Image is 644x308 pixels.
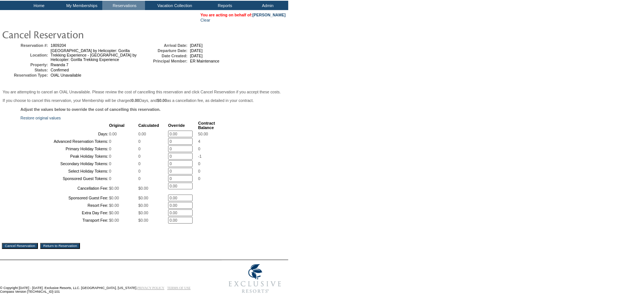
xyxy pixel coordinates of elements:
[252,13,286,17] a: [PERSON_NAME]
[138,154,141,158] span: 0
[3,43,48,48] td: Reservation #:
[51,73,81,77] span: OIAL Unavailable
[21,195,108,201] td: Sponsored Guest Fee:
[3,90,286,94] p: You are attempting to cancel an OIAL Unavailable. Please review the cost of cancelling this reser...
[21,153,108,160] td: Peak Holiday Tokens:
[198,161,200,166] span: 0
[138,203,148,208] span: $0.00
[198,121,215,130] b: Contract Balance
[200,18,210,22] a: Clear
[138,211,148,215] span: $0.00
[138,139,141,144] span: 0
[198,139,200,144] span: 4
[21,202,108,209] td: Resort Fee:
[190,43,203,48] span: [DATE]
[20,107,161,112] b: Adjust the values below to override the cost of cancelling this reservation.
[198,169,200,173] span: 0
[138,186,148,190] span: $0.00
[102,1,145,10] td: Reservations
[20,116,61,120] a: Restore original values
[138,176,141,181] span: 0
[51,48,136,62] span: [GEOGRAPHIC_DATA] by Helicopter: Gorilla Trekking Experience - [GEOGRAPHIC_DATA] by Helicopter: G...
[109,211,119,215] span: $0.00
[40,243,80,249] input: Return to Reservation
[3,62,48,67] td: Property:
[21,145,108,152] td: Primary Holiday Tokens:
[109,203,119,208] span: $0.00
[222,260,288,297] img: Exclusive Resorts
[109,139,111,144] span: 0
[109,147,111,151] span: 0
[198,132,208,136] span: 50.00
[138,161,141,166] span: 0
[109,218,119,222] span: $0.00
[132,98,139,103] b: 0.00
[145,1,203,10] td: Vacation Collection
[190,59,219,63] span: ER Maintenance
[51,43,66,48] span: 1809204
[137,286,164,290] a: PRIVACY POLICY
[143,54,187,58] td: Date Created:
[21,183,108,194] td: Cancellation Fee:
[21,209,108,216] td: Extra Day Fee:
[3,98,286,103] p: If you choose to cancel this reservation, your Membership will be charged Days, and as a cancella...
[138,147,141,151] span: 0
[138,123,159,128] b: Calculated
[143,48,187,53] td: Departure Date:
[21,131,108,137] td: Days:
[157,98,167,103] b: $0.00
[109,186,119,190] span: $0.00
[21,138,108,145] td: Advanced Reservation Tokens:
[143,43,187,48] td: Arrival Date:
[138,132,146,136] span: 0.00
[200,13,286,17] span: You are acting on behalf of:
[203,1,245,10] td: Reports
[109,123,125,128] b: Original
[109,132,117,136] span: 0.00
[168,123,185,128] b: Override
[198,147,200,151] span: 0
[2,27,151,42] img: pgTtlCancelRes.gif
[109,154,111,158] span: 0
[2,243,38,249] input: Cancel Reservation
[138,218,148,222] span: $0.00
[21,168,108,174] td: Select Holiday Tokens:
[167,286,191,290] a: TERMS OF USE
[59,1,102,10] td: My Memberships
[109,196,119,200] span: $0.00
[3,48,48,62] td: Location:
[190,48,203,53] span: [DATE]
[143,59,187,63] td: Principal Member:
[138,169,141,173] span: 0
[245,1,288,10] td: Admin
[21,160,108,167] td: Secondary Holiday Tokens:
[3,73,48,77] td: Reservation Type:
[3,68,48,72] td: Status:
[198,154,202,158] span: -1
[190,54,203,58] span: [DATE]
[17,1,59,10] td: Home
[109,161,111,166] span: 0
[109,169,111,173] span: 0
[51,68,69,72] span: Confirmed
[21,175,108,182] td: Sponsored Guest Tokens:
[51,62,68,67] span: Rwanda 7
[109,176,111,181] span: 0
[21,217,108,224] td: Transport Fee:
[198,176,200,181] span: 0
[138,196,148,200] span: $0.00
